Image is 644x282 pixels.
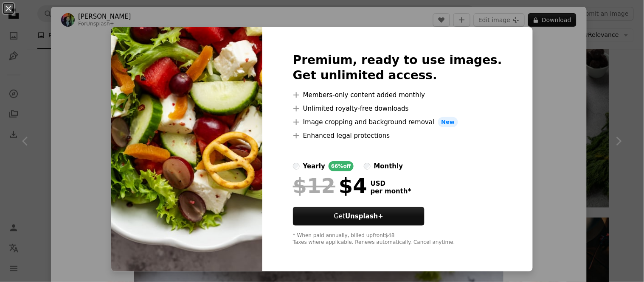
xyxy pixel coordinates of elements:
[293,53,502,83] h2: Premium, ready to use images. Get unlimited access.
[303,161,325,171] div: yearly
[111,27,262,271] img: premium_photo-1690561082029-0eb2ed65a09f
[293,103,502,114] li: Unlimited royalty-free downloads
[371,187,411,195] span: per month *
[329,161,354,171] div: 66% off
[293,90,502,100] li: Members-only content added monthly
[293,163,300,170] input: yearly66%off
[293,131,502,141] li: Enhanced legal protections
[293,232,502,246] div: * When paid annually, billed upfront $48 Taxes where applicable. Renews automatically. Cancel any...
[364,163,371,170] input: monthly
[293,207,425,226] button: GetUnsplash+
[371,180,411,187] span: USD
[345,212,383,220] strong: Unsplash+
[374,161,403,171] div: monthly
[293,117,502,127] li: Image cropping and background removal
[293,175,335,197] span: $12
[438,117,458,127] span: New
[293,175,367,197] div: $4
